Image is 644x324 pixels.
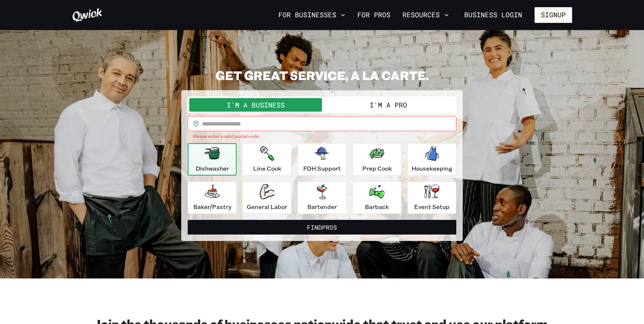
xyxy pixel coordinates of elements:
[352,143,401,176] button: Prep Cook
[535,7,572,23] button: Signup
[247,202,287,211] p: General Labor
[362,164,392,173] p: Prep Cook
[253,164,281,173] p: Line Cook
[298,182,346,214] button: Bartender
[298,143,346,176] button: FOH Support
[354,9,393,21] a: For Pros
[196,164,229,173] p: Dishwasher
[188,220,456,235] button: FindPros
[193,133,451,140] p: Please enter a valid postal code.
[414,202,450,211] p: Event Setup
[243,143,292,176] button: Line Cook
[352,182,401,214] button: Barback
[188,143,237,176] button: Dishwasher
[188,182,237,214] button: Baker/Pastry
[181,68,463,83] h2: GET GREAT SERVICE, A LA CARTE.
[193,202,231,211] p: Baker/Pastry
[407,182,456,214] button: Event Setup
[307,202,337,211] p: Bartender
[243,182,292,214] button: General Labor
[189,98,322,112] button: I'm a Business
[407,143,456,176] button: Housekeeping
[303,164,341,173] p: FOH Support
[322,98,455,112] button: I'm a Pro
[458,7,529,23] a: Business Login
[412,164,453,173] p: Housekeeping
[275,9,348,21] button: For Businesses
[399,9,452,21] button: Resources
[365,202,389,211] p: Barback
